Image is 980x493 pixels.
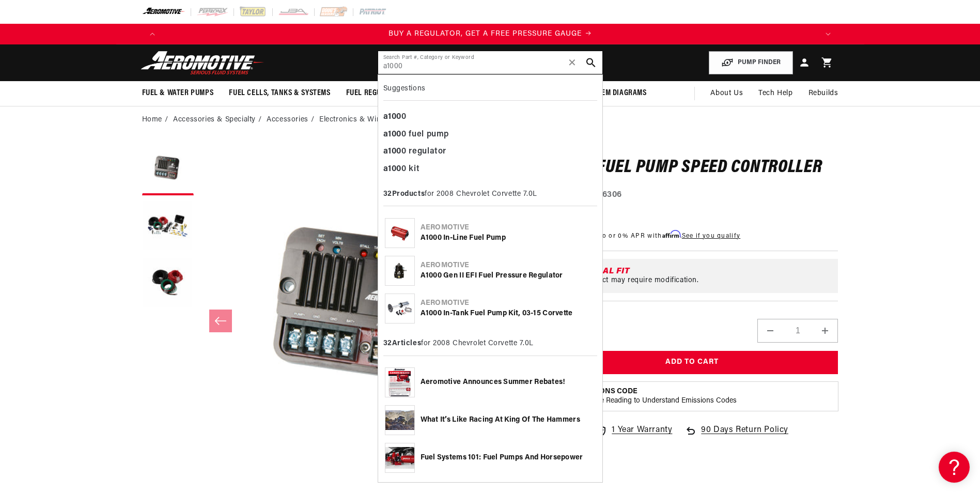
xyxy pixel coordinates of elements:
button: Translation missing: en.sections.announcements.next_announcement [818,24,838,44]
a: 1 Year Warranty [595,424,672,437]
img: A1000 Gen II EFI Fuel Pressure Regulator [390,256,410,285]
b: a100 [383,130,402,138]
summary: Rebuilds [801,81,846,106]
summary: Fuel Cells, Tanks & Systems [221,81,338,105]
button: Slide left [209,310,232,332]
div: Universal Fit [565,267,832,275]
strong: Emissions Code [575,388,637,395]
input: Search by Part Number, Category or Keyword [378,51,602,74]
p: Continue Reading to Understand Emissions Codes [575,396,737,406]
div: Part Number: [546,189,838,202]
a: Home [142,114,162,126]
div: 0 [383,109,597,126]
button: Translation missing: en.sections.announcements.previous_announcement [142,24,163,44]
div: 0 kit [383,161,597,178]
div: Fuel Systems 101: Fuel Pumps and Horsepower [421,453,596,463]
a: About Us [703,81,751,106]
span: Fuel Cells, Tanks & Systems [229,88,330,99]
b: a100 [383,165,402,173]
button: Emissions CodeContinue Reading to Understand Emissions Codes [575,387,737,406]
b: 32 Articles [383,340,422,347]
span: Fuel Regulators [346,88,407,99]
b: a100 [383,147,402,156]
div: What It’s Like Racing at King of the Hammers [421,415,596,425]
span: BUY A REGULATOR, GET A FREE PRESSURE GAUGE [388,30,582,38]
summary: Fuel & Water Pumps [134,81,222,105]
span: System Diagrams [586,88,647,99]
div: 0 regulator [383,143,597,161]
span: Tech Help [758,88,792,99]
div: Aeromotive [421,260,596,271]
h1: Billet Fuel Pump Speed Controller [546,160,838,176]
slideshow-component: Translation missing: en.sections.announcements.announcement_bar [116,24,864,44]
summary: Tech Help [751,81,800,106]
div: for 2008 Chevrolet Corvette 7.0L [383,186,597,206]
button: Load image 2 in gallery view [142,201,194,252]
img: A1000 In-Line Fuel Pump [385,223,414,243]
b: A100 [421,234,438,242]
span: Fuel & Water Pumps [142,88,214,99]
div: This product may require modification. [565,276,832,285]
span: Rebuilds [808,88,838,99]
div: 0 Gen II EFI Fuel Pressure Regulator [421,271,596,281]
span: ✕ [568,54,577,71]
button: Load image 1 in gallery view [142,144,194,195]
img: Fuel Systems 101: Fuel Pumps and Horsepower [385,447,414,469]
img: Aeromotive Announces Summer Rebates! [388,368,411,397]
nav: breadcrumbs [142,114,838,126]
div: Announcement [163,28,818,40]
button: search button [580,51,602,74]
div: for 2008 Chevrolet Corvette 7.0L [383,335,597,356]
p: Starting at /mo or 0% APR with . [546,231,740,241]
a: Accessories [267,114,308,126]
div: 0 In-Tank Fuel Pump Kit, 03-15 Corvette [421,309,596,319]
div: Aeromotive [421,223,596,233]
button: Add to Cart [546,351,838,374]
img: A1000 In-Tank Fuel Pump Kit, 03-15 Corvette [385,299,414,318]
img: What It’s Like Racing at King of the Hammers [385,410,414,430]
summary: System Diagrams [578,81,655,105]
a: 90 Days Return Policy [685,424,788,448]
a: BUY A REGULATOR, GET A FREE PRESSURE GAUGE [163,28,818,40]
a: See if you qualify - Learn more about Affirm Financing (opens in modal) [682,233,740,239]
span: 1 Year Warranty [612,424,672,437]
span: About Us [710,89,743,97]
span: 90 Days Return Policy [701,424,788,448]
div: Suggestions [383,80,597,101]
button: PUMP FINDER [709,51,793,74]
div: Aeromotive Announces Summer Rebates! [421,377,596,388]
div: Aeromotive [421,298,596,309]
b: a100 [383,113,402,121]
li: Accessories & Specialty [173,114,264,126]
span: Affirm [662,230,680,238]
a: Electronics & Wiring [319,114,390,126]
div: 0 fuel pump [383,126,597,144]
strong: 16306 [599,191,622,199]
b: A100 [421,272,438,280]
button: Load image 3 in gallery view [142,257,194,309]
div: 1 of 4 [163,28,818,40]
summary: Fuel Regulators [338,81,414,105]
b: 32 Products [383,190,425,198]
img: Aeromotive [138,51,267,75]
b: A100 [421,310,438,317]
div: 0 In-Line Fuel Pump [421,233,596,243]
